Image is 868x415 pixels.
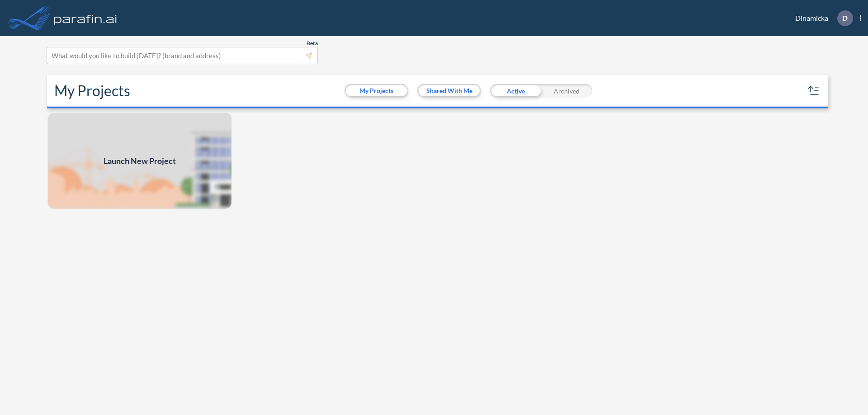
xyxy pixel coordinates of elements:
[782,10,861,26] div: Dinamicka
[104,155,176,167] span: Launch New Project
[307,40,318,47] span: Beta
[47,112,232,210] a: Launch New Project
[52,9,119,27] img: logo
[541,84,592,98] div: Archived
[490,84,541,98] div: Active
[807,84,821,98] button: sort
[54,82,130,99] h2: My Projects
[346,85,407,96] button: My Projects
[47,112,232,210] img: add
[419,85,480,96] button: Shared With Me
[842,14,848,22] p: D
